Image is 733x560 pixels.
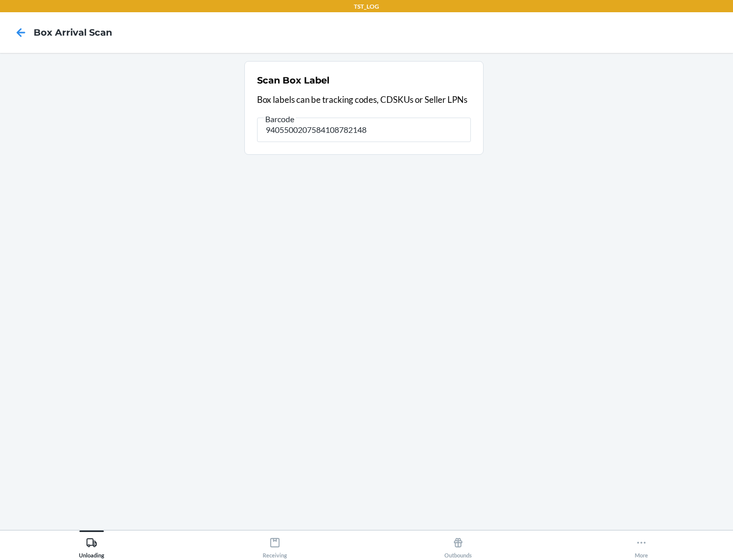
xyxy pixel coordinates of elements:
[550,530,733,558] button: More
[264,114,296,124] span: Barcode
[635,533,648,558] div: More
[263,533,287,558] div: Receiving
[257,74,329,87] h2: Scan Box Label
[257,93,471,106] p: Box labels can be tracking codes, CDSKUs or Seller LPNs
[183,530,366,558] button: Receiving
[354,2,379,11] p: TST_LOG
[79,533,104,558] div: Unloading
[34,26,112,39] h4: Box Arrival Scan
[444,533,472,558] div: Outbounds
[366,530,550,558] button: Outbounds
[257,118,471,142] input: Barcode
